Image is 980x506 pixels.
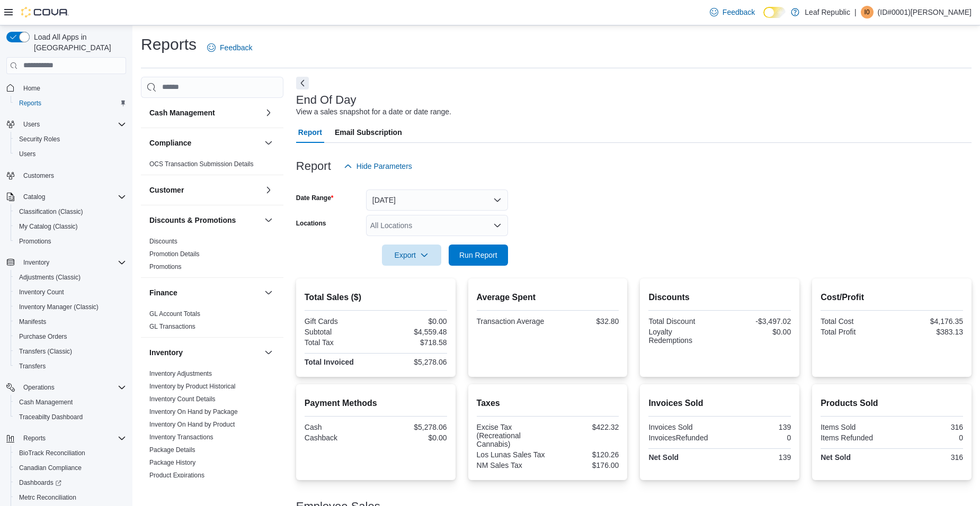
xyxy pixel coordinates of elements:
[477,450,546,459] div: Los Lunas Sales Tax
[15,462,86,474] a: Canadian Compliance
[550,461,619,469] div: $176.00
[477,423,546,448] div: Excise Tax (Recreational Cannabis)
[15,476,66,489] a: Dashboards
[149,185,260,195] button: Customer
[149,310,200,318] span: GL Account Totals
[23,193,45,201] span: Catalog
[648,397,791,410] h2: Invoices Sold
[11,344,130,359] button: Transfers (Classic)
[15,133,64,146] a: Security Roles
[149,107,260,118] button: Cash Management
[15,315,126,328] span: Manifests
[805,6,850,19] p: Leaf Republic
[459,250,497,260] span: Run Report
[477,461,546,469] div: NM Sales Tax
[11,147,130,161] button: Users
[894,433,963,442] div: 0
[861,6,874,19] div: (ID#0001)Mohammed Darrabee
[149,433,213,441] span: Inventory Transactions
[821,291,963,304] h2: Cost/Profit
[15,148,40,160] a: Users
[648,423,717,431] div: Invoices Sold
[378,317,447,326] div: $0.00
[11,460,130,475] button: Canadian Compliance
[722,328,791,336] div: $0.00
[149,237,177,246] span: Discounts
[15,97,46,110] a: Reports
[262,106,275,119] button: Cash Management
[149,458,195,467] span: Package History
[19,432,50,445] button: Reports
[149,347,260,358] button: Inventory
[296,160,331,173] h3: Report
[149,347,183,358] h3: Inventory
[19,347,72,356] span: Transfers (Classic)
[149,472,204,479] a: Product Expirations
[19,118,126,131] span: Users
[11,446,130,460] button: BioTrack Reconciliation
[11,410,130,424] button: Traceabilty Dashboard
[149,107,215,118] h3: Cash Management
[11,234,130,249] button: Promotions
[15,205,87,218] a: Classification (Classic)
[19,381,126,394] span: Operations
[15,315,50,328] a: Manifests
[493,221,502,230] button: Open list of options
[15,462,126,474] span: Canadian Compliance
[648,453,679,462] strong: Net Sold
[894,423,963,431] div: 316
[141,34,197,55] h1: Reports
[2,380,130,395] button: Operations
[378,338,447,347] div: $718.58
[149,215,236,225] h3: Discounts & Promotions
[15,345,76,358] a: Transfers (Classic)
[19,82,44,95] a: Home
[821,453,851,462] strong: Net Sold
[477,317,546,326] div: Transaction Average
[15,97,126,110] span: Reports
[305,291,447,304] h2: Total Sales ($)
[11,314,130,329] button: Manifests
[149,383,236,390] a: Inventory by Product Historical
[366,189,508,211] button: [DATE]
[648,328,717,345] div: Loyalty Redemptions
[878,6,972,19] p: (ID#0001)[PERSON_NAME]
[19,99,41,107] span: Reports
[149,250,200,258] span: Promotion Details
[296,106,451,118] div: View a sales snapshot for a date or date range.
[388,245,435,266] span: Export
[149,263,182,270] a: Promotions
[149,138,260,148] button: Compliance
[149,471,204,480] span: Product Expirations
[19,362,46,371] span: Transfers
[449,245,508,266] button: Run Report
[2,189,130,204] button: Catalog
[149,395,216,403] span: Inventory Count Details
[19,432,126,445] span: Reports
[262,346,275,359] button: Inventory
[15,360,50,373] a: Transfers
[15,491,81,504] a: Metrc Reconciliation
[298,122,322,143] span: Report
[19,222,78,231] span: My Catalog (Classic)
[19,381,59,394] button: Operations
[340,156,416,177] button: Hide Parameters
[11,300,130,314] button: Inventory Manager (Classic)
[149,369,212,378] span: Inventory Adjustments
[11,329,130,344] button: Purchase Orders
[477,397,619,410] h2: Taxes
[11,219,130,234] button: My Catalog (Classic)
[15,411,87,423] a: Traceabilty Dashboard
[378,433,447,442] div: $0.00
[149,215,260,225] button: Discounts & Promotions
[19,464,82,472] span: Canadian Compliance
[19,332,67,341] span: Purchase Orders
[11,132,130,147] button: Security Roles
[722,317,791,326] div: -$3,497.02
[2,431,130,446] button: Reports
[821,397,963,410] h2: Products Sold
[15,220,126,233] span: My Catalog (Classic)
[19,398,73,406] span: Cash Management
[550,450,619,459] div: $120.26
[550,423,619,431] div: $422.32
